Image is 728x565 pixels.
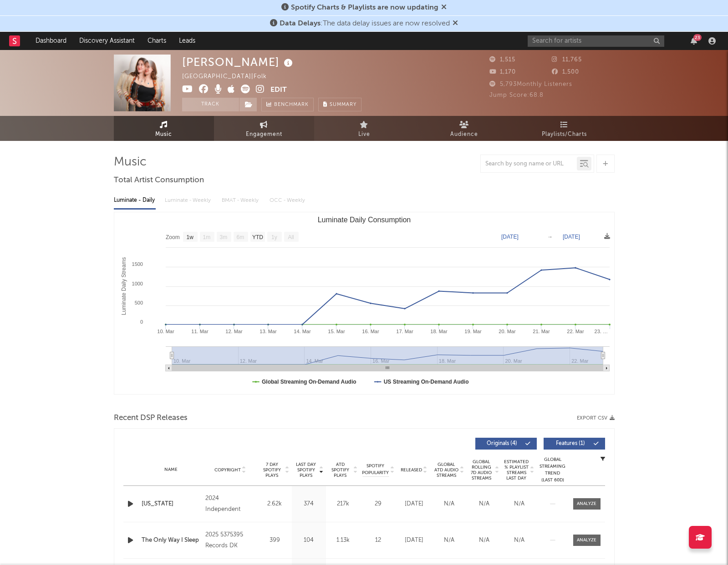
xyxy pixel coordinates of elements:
[414,116,514,141] a: Audience
[504,459,529,481] span: Estimated % Playlist Streams Last Day
[464,329,482,334] text: 19. Mar
[214,467,241,473] span: Copyright
[157,329,174,334] text: 10. Mar
[528,35,664,47] input: Search for artists
[514,116,615,141] a: Playlists/Charts
[246,129,282,140] span: Engagement
[219,234,227,240] text: 3m
[274,100,309,110] span: Benchmark
[114,212,614,394] svg: Luminate Daily Consumption
[481,160,577,168] input: Search by song name or URL
[539,456,566,484] div: Global Streaming Trend (Last 60D)
[173,32,202,50] a: Leads
[533,329,550,334] text: 21. Mar
[567,329,584,334] text: 22. Mar
[328,536,358,545] div: 1.13k
[499,329,516,334] text: 20. Mar
[434,536,464,545] div: N/A
[142,536,201,545] a: The Only Way I Sleep
[330,102,356,107] span: Summary
[141,32,173,50] a: Charts
[294,500,324,509] div: 374
[271,234,277,240] text: 1y
[450,129,478,140] span: Audience
[155,129,172,140] span: Music
[544,438,605,450] button: Features(1)
[362,500,394,509] div: 29
[552,57,582,63] span: 11,765
[280,20,450,27] span: : The data delay issues are now resolved
[542,129,587,140] span: Playlists/Charts
[691,37,697,45] button: 23
[114,193,156,208] div: Luminate - Daily
[260,329,277,334] text: 13. Mar
[288,234,294,240] text: All
[294,329,311,334] text: 14. Mar
[693,34,702,41] div: 23
[362,536,394,545] div: 12
[114,175,204,186] span: Total Artist Consumption
[166,234,180,240] text: Zoom
[225,329,243,334] text: 12. Mar
[401,467,422,473] span: Released
[294,462,318,478] span: Last Day Spotify Plays
[475,438,537,450] button: Originals(4)
[504,536,535,545] div: N/A
[260,500,290,509] div: 2.62k
[396,329,413,334] text: 17. Mar
[140,319,143,325] text: 0
[577,415,615,421] button: Export CSV
[252,234,263,240] text: YTD
[114,413,188,424] span: Recent DSP Releases
[317,216,411,224] text: Luminate Daily Consumption
[489,92,544,98] span: Jump Score: 68.8
[481,441,523,446] span: Originals ( 4 )
[280,20,321,27] span: Data Delays
[434,500,464,509] div: N/A
[489,81,572,87] span: 5,793 Monthly Listeners
[134,300,143,305] text: 500
[501,234,519,240] text: [DATE]
[550,441,591,446] span: Features ( 1 )
[205,493,255,515] div: 2024 Independent
[182,71,277,82] div: [GEOGRAPHIC_DATA] | Folk
[182,55,295,70] div: [PERSON_NAME]
[328,500,358,509] div: 217k
[260,462,284,478] span: 7 Day Spotify Plays
[399,500,429,509] div: [DATE]
[121,257,127,315] text: Luminate Daily Streams
[236,234,244,240] text: 6m
[489,57,515,63] span: 1,515
[142,500,201,509] a: [US_STATE]
[328,329,345,334] text: 15. Mar
[262,379,356,385] text: Global Streaming On-Demand Audio
[504,500,535,509] div: N/A
[469,500,499,509] div: N/A
[441,4,447,11] span: Dismiss
[328,462,352,478] span: ATD Spotify Plays
[489,69,516,75] span: 1,170
[362,329,379,334] text: 16. Mar
[383,379,468,385] text: US Streaming On-Demand Audio
[362,463,389,476] span: Spotify Popularity
[430,329,448,334] text: 18. Mar
[205,530,255,551] div: 2025 5375395 Records DK
[214,116,314,141] a: Engagement
[552,69,579,75] span: 1,500
[270,85,287,96] button: Edit
[261,98,314,111] a: Benchmark
[114,116,214,141] a: Music
[563,234,580,240] text: [DATE]
[318,98,361,111] button: Summary
[191,329,209,334] text: 11. Mar
[469,536,499,545] div: N/A
[73,32,141,50] a: Discovery Assistant
[469,459,494,481] span: Global Rolling 7D Audio Streams
[260,536,290,545] div: 399
[358,129,370,140] span: Live
[142,466,201,473] div: Name
[294,536,324,545] div: 104
[132,281,143,286] text: 1000
[186,234,193,240] text: 1w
